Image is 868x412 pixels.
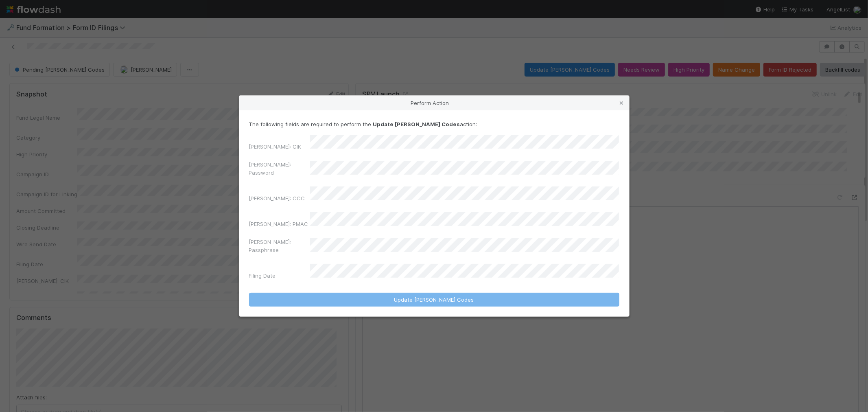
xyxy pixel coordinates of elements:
[249,293,619,307] button: Update [PERSON_NAME] Codes
[249,238,310,254] label: [PERSON_NAME]: Passphrase
[239,96,629,110] div: Perform Action
[373,121,460,127] strong: Update [PERSON_NAME] Codes
[249,160,310,177] label: [PERSON_NAME]: Password
[249,220,308,228] label: [PERSON_NAME]: PMAC
[249,142,302,151] label: [PERSON_NAME]: CIK
[249,120,619,128] p: The following fields are required to perform the action:
[249,194,305,202] label: [PERSON_NAME]: CCC
[249,272,276,280] label: Filing Date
